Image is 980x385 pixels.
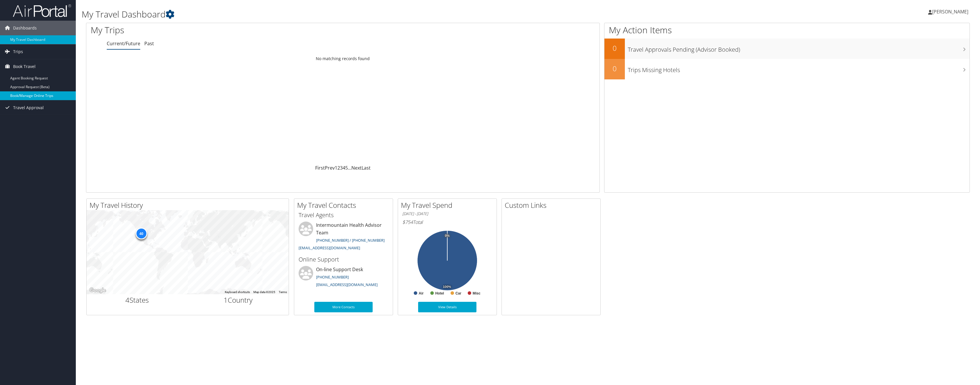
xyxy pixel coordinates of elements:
a: 1 [335,165,337,171]
h2: 0 [604,43,625,53]
a: 2 [337,165,340,171]
span: Map data ©2025 [253,290,275,294]
a: Prev [325,165,335,171]
a: 0Travel Approvals Pending (Advisor Booked) [604,39,970,59]
span: 4 [125,295,129,305]
h2: My Travel History [90,200,289,210]
h2: My Travel Contacts [297,200,393,210]
text: Hotel [435,291,444,295]
a: [PERSON_NAME] [928,3,974,20]
a: [EMAIL_ADDRESS][DOMAIN_NAME] [299,245,360,250]
a: [EMAIL_ADDRESS][DOMAIN_NAME] [316,282,378,287]
h3: Travel Agents [299,211,388,219]
a: More Contacts [314,302,373,312]
a: Open this area in Google Maps (opens a new window) [88,287,107,294]
a: [PHONE_NUMBER] [316,274,349,280]
a: [PHONE_NUMBER] / [PHONE_NUMBER] [316,238,385,243]
a: Terms (opens in new tab) [279,290,287,294]
a: View Details [418,302,476,312]
h1: My Action Items [604,24,970,36]
span: Trips [13,44,23,59]
tspan: 0% [445,234,450,238]
text: Car [455,291,461,295]
a: 4 [343,165,345,171]
text: Air [419,291,424,295]
span: 1 [224,295,228,305]
a: 3 [340,165,343,171]
h2: Custom Links [505,200,600,210]
h3: Online Support [299,255,388,264]
tspan: 100% [443,285,451,289]
li: On-line Support Desk [296,266,391,290]
a: Current/Future [107,40,140,47]
a: Past [144,40,154,47]
div: 40 [135,228,147,239]
h1: My Trips [91,24,381,36]
a: 0Trips Missing Hotels [604,59,970,79]
h6: [DATE] - [DATE] [402,211,492,217]
h1: My Travel Dashboard [82,8,677,20]
h6: Total [402,219,492,225]
span: [PERSON_NAME] [932,8,968,15]
text: Misc [473,291,481,295]
h2: Country [192,295,285,305]
span: Book Travel [13,59,36,74]
h3: Travel Approvals Pending (Advisor Booked) [628,43,970,54]
h2: 0 [604,64,625,74]
a: First [315,165,325,171]
span: … [348,165,351,171]
img: airportal-logo.png [13,4,71,18]
a: 5 [345,165,348,171]
span: $754 [402,219,413,225]
a: Next [351,165,362,171]
h3: Trips Missing Hotels [628,63,970,74]
button: Keyboard shortcuts [225,290,250,294]
span: Travel Approval [13,100,44,115]
li: Intermountain Health Advisor Team [296,222,391,253]
td: No matching records found [86,53,599,64]
span: Dashboards [13,21,37,35]
a: Last [362,165,371,171]
h2: My Travel Spend [401,200,497,210]
img: Google [88,287,107,294]
h2: States [91,295,183,305]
